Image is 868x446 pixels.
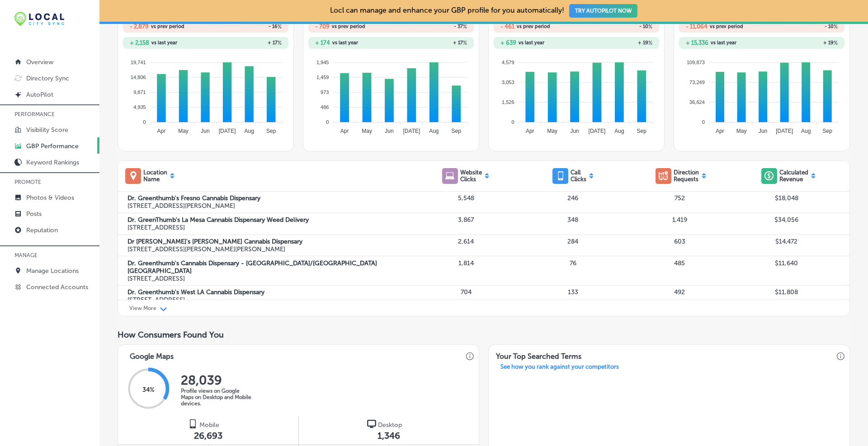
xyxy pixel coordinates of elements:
p: 492 [626,288,733,296]
label: Dr [PERSON_NAME]'s [PERSON_NAME] Cannabis Dispensary [127,238,413,245]
p: Photos & Videos [26,194,74,202]
img: logo [189,419,198,428]
p: Visibility Score [26,126,68,134]
p: [STREET_ADDRESS] [127,296,413,304]
h2: + 17 [391,40,467,46]
tspan: 19,741 [131,59,146,65]
span: vs prev period [517,24,550,29]
p: View More [129,305,156,311]
span: % [648,23,652,30]
tspan: 3,053 [502,80,514,85]
tspan: Sep [637,128,647,134]
h2: 28,039 [181,373,253,388]
label: Dr. Greenthumb's Cannabis Dispensary - [GEOGRAPHIC_DATA]/[GEOGRAPHIC_DATA] [GEOGRAPHIC_DATA] [127,259,413,275]
p: 485 [626,259,733,267]
h2: + 15,336 [686,39,708,46]
tspan: May [362,128,372,134]
p: Location Name [143,169,167,183]
button: TRY AUTOPILOT NOW [569,4,637,18]
span: vs prev period [332,24,365,29]
h2: - 37 [391,23,467,30]
tspan: Jun [571,128,579,134]
p: $11,808 [733,288,840,296]
tspan: 973 [321,89,329,95]
h2: + 639 [500,39,516,46]
p: $14,472 [733,238,840,245]
p: AutoPilot [26,91,53,99]
p: $11,640 [733,259,840,267]
span: % [278,23,282,30]
span: How Consumers Found You [118,330,224,340]
p: $18,048 [733,194,840,202]
p: 133 [519,288,626,296]
tspan: Aug [429,128,439,134]
tspan: 0 [512,119,514,125]
tspan: 0 [143,119,146,125]
h3: Google Maps [123,345,181,363]
h2: + 19 [762,40,838,46]
p: 3,867 [412,216,519,224]
span: % [834,23,838,30]
h2: - 10 [762,23,838,30]
h2: - 10 [576,23,652,30]
tspan: 1,526 [502,99,514,105]
tspan: [DATE] [403,128,420,134]
h2: + 19 [576,40,652,46]
p: 284 [519,238,626,245]
p: Posts [26,210,42,218]
p: 1,419 [626,216,733,224]
h2: - 16 [206,23,282,30]
h2: - 709 [315,23,330,30]
span: % [278,40,282,46]
p: Call Clicks [571,169,586,183]
tspan: 73,249 [689,80,705,85]
tspan: Aug [245,128,254,134]
tspan: 36,624 [689,99,705,105]
tspan: Aug [614,128,624,134]
tspan: [DATE] [219,128,236,134]
tspan: 4,935 [133,104,146,110]
p: Reputation [26,226,58,234]
p: Website Clicks [460,169,482,183]
p: [STREET_ADDRESS] [127,224,413,231]
h2: - 2,879 [130,23,149,30]
span: 26,693 [194,430,222,441]
label: Dr. GreenThumb's La Mesa Cannabis Dispensary Weed Delivery [127,216,413,224]
h2: + 2,158 [130,39,149,46]
p: 1,814 [412,259,519,267]
tspan: Aug [801,128,811,134]
tspan: Sep [452,128,462,134]
img: 12321ecb-abad-46dd-be7f-2600e8d3409flocal-city-sync-logo-rectangle.png [14,12,64,26]
p: 348 [519,216,626,224]
p: [STREET_ADDRESS] [127,275,413,282]
label: Dr. Greenthumb's Fresno Cannabis Dispensary [127,194,413,202]
tspan: Apr [340,128,349,134]
span: % [834,40,838,46]
tspan: 1,945 [316,59,329,65]
tspan: 0 [702,119,705,125]
tspan: May [178,128,189,134]
tspan: Sep [266,128,276,134]
p: 752 [626,194,733,202]
tspan: Jun [759,128,767,134]
p: 603 [626,238,733,245]
tspan: 1,459 [316,75,329,80]
p: Directory Sync [26,75,69,82]
p: 76 [519,259,626,267]
p: Connected Accounts [26,283,88,291]
img: logo [367,419,376,428]
span: % [463,40,467,46]
h2: + 174 [315,39,330,46]
p: Keyword Rankings [26,159,79,166]
tspan: Apr [157,128,166,134]
p: 2,614 [412,238,519,245]
tspan: Jun [385,128,393,134]
span: Mobile [199,421,219,429]
h2: - 11,064 [686,23,708,30]
a: See how you rank against your competitors [493,363,626,373]
p: Calculated Revenue [779,169,808,183]
p: Direction Requests [674,169,699,183]
p: [STREET_ADDRESS][PERSON_NAME][PERSON_NAME] [127,245,413,253]
p: Manage Locations [26,267,79,275]
span: vs last year [151,40,177,45]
